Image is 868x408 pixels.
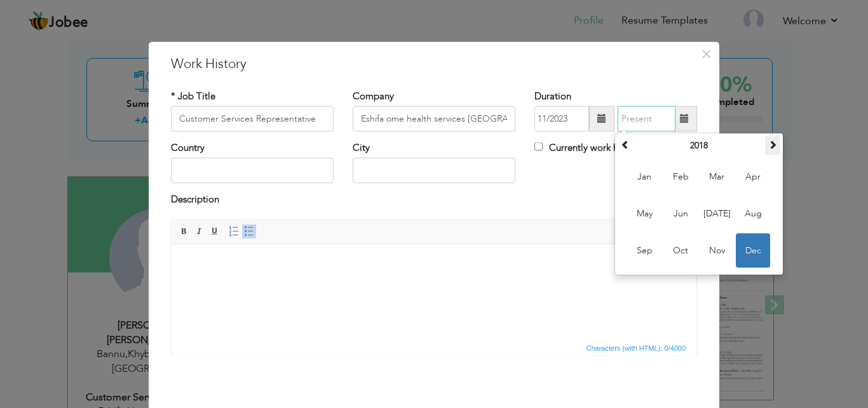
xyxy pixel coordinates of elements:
span: Mar [700,160,734,194]
span: Feb [663,160,698,194]
span: Characters (with HTML): 0/4000 [584,342,689,353]
span: Jan [627,160,661,194]
span: Apr [736,160,770,194]
label: Description [171,193,219,206]
button: Close [696,43,716,64]
a: Italic [193,224,207,238]
span: × [701,42,712,65]
input: From [534,106,589,132]
span: [DATE] [700,197,734,231]
label: Duration [534,89,571,102]
a: Insert/Remove Numbered List [227,224,241,238]
span: Dec [736,234,770,268]
th: Select Year [633,136,765,155]
input: Currently work here [534,143,543,151]
span: Aug [736,197,770,231]
span: Next Year [768,140,777,149]
label: Currently work here [534,141,632,155]
span: Oct [663,234,698,268]
input: Present [618,106,675,132]
label: * Job Title [171,89,215,102]
label: Company [353,89,394,102]
a: Underline [208,224,222,238]
span: Sep [627,234,661,268]
label: Country [171,141,205,155]
h3: Work History [171,54,697,73]
span: Previous Year [621,140,630,149]
a: Insert/Remove Bulleted List [242,224,256,238]
div: Statistics [584,342,690,353]
iframe: Rich Text Editor, workEditor [172,244,696,339]
a: Bold [177,224,191,238]
span: Nov [700,234,734,268]
label: City [353,141,370,155]
span: May [627,197,661,231]
span: Jun [663,197,698,231]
